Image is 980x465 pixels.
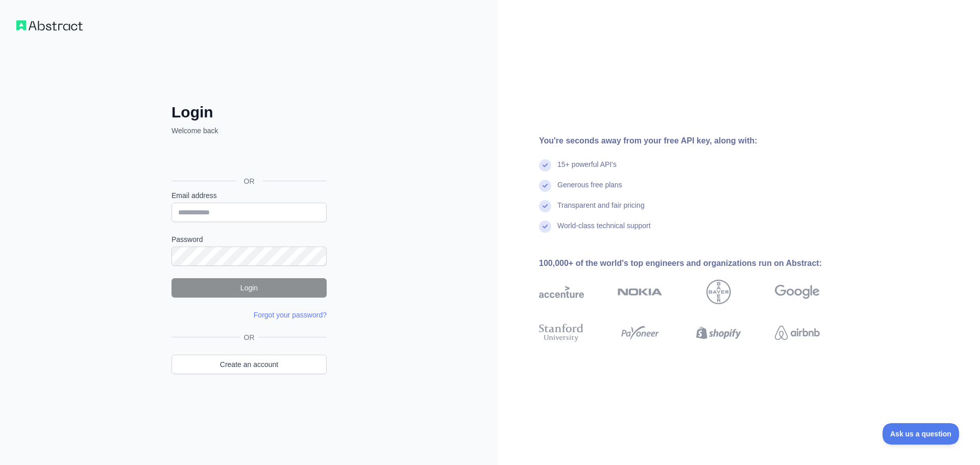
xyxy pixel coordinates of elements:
label: Email address [171,190,327,201]
div: Transparent and fair pricing [557,200,645,221]
img: Workflow [16,20,83,31]
button: Login [171,278,327,298]
span: OR [240,332,259,342]
div: You're seconds away from your free API key, along with: [539,135,852,147]
div: 15+ powerful API's [557,159,617,180]
iframe: Sign in with Google Button [166,147,330,169]
div: Generous free plans [557,180,622,200]
a: Forgot your password? [254,311,327,319]
img: nokia [618,280,663,304]
p: Welcome back [171,126,327,136]
img: check mark [539,159,551,172]
img: google [775,280,820,304]
label: Password [171,234,327,244]
h2: Login [171,103,327,121]
img: check mark [539,180,551,192]
img: check mark [539,200,551,212]
img: shopify [696,322,741,344]
span: OR [236,176,263,186]
iframe: Toggle Customer Support [883,423,960,445]
img: payoneer [618,322,663,344]
img: accenture [539,280,584,304]
img: stanford university [539,322,584,344]
img: airbnb [775,322,820,344]
img: check mark [539,221,551,233]
img: bayer [706,280,731,304]
div: 100,000+ of the world's top engineers and organizations run on Abstract: [539,257,852,270]
div: World-class technical support [557,221,651,241]
a: Create an account [171,355,327,374]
